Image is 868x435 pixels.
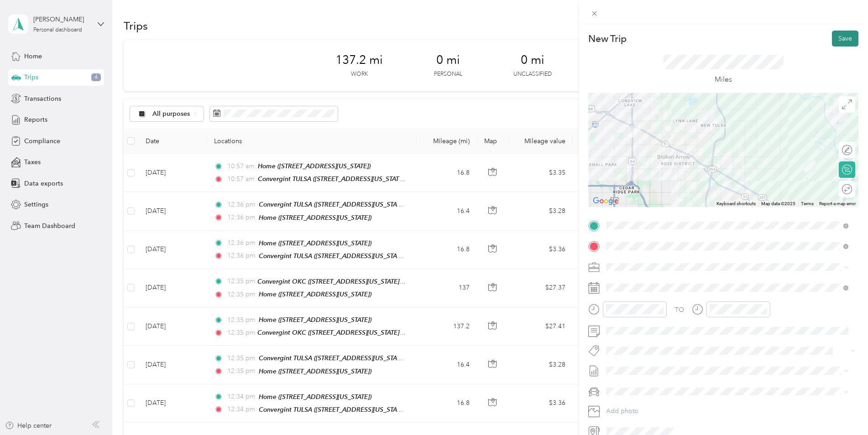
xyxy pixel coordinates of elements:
[819,201,856,206] a: Report a map error
[801,201,814,206] a: Terms (opens in new tab)
[588,32,627,45] p: New Trip
[761,201,795,206] span: Map data ©2025
[591,195,621,207] img: Google
[832,31,858,47] button: Save
[817,384,868,435] iframe: Everlance-gr Chat Button Frame
[716,201,756,207] button: Keyboard shortcuts
[591,195,621,207] a: Open this area in Google Maps (opens a new window)
[603,405,858,418] button: Add photo
[715,74,732,85] p: Miles
[675,305,684,315] div: TO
